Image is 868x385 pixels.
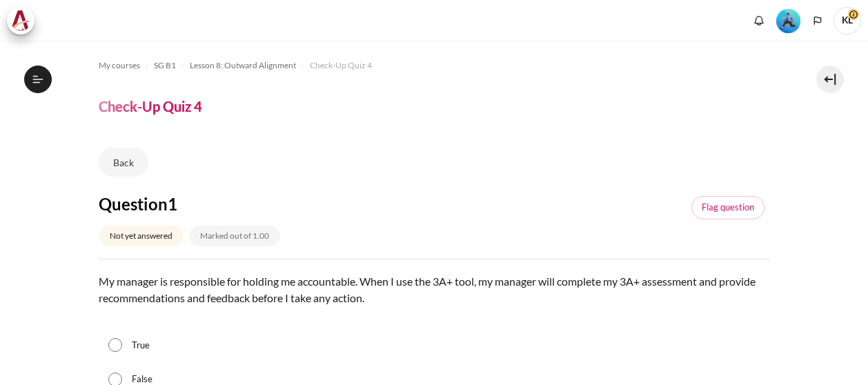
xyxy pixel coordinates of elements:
[11,10,30,31] img: Architeck
[154,57,176,74] a: SG B1
[190,59,296,72] span: Lesson 8: Outward Alignment
[190,57,296,74] a: Lesson 8: Outward Alignment
[807,10,828,31] button: Languages
[310,57,372,74] a: Check-Up Quiz 4
[99,57,140,74] a: My courses
[691,196,765,219] a: Flagged
[99,55,770,77] nav: Navigation bar
[310,59,372,72] span: Check-Up Quiz 4
[99,97,202,115] h4: Check-Up Quiz 4
[776,8,800,33] div: Level #3
[132,339,150,353] label: True
[189,226,280,246] div: Marked out of 1.00
[99,148,148,177] a: Back
[99,193,359,215] h4: Question
[99,273,770,323] p: My manager is responsible for holding me accountable. When I use the 3A+ tool, my manager will co...
[7,7,41,34] a: Architeck Architeck
[776,9,800,33] img: Level #3
[749,10,769,31] div: Show notification window with no new notifications
[154,59,176,72] span: SG B1
[99,226,184,246] div: Not yet answered
[834,7,861,34] span: KL
[99,59,140,72] span: My courses
[771,8,806,33] a: Level #3
[168,194,177,214] span: 1
[834,7,861,34] a: User menu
